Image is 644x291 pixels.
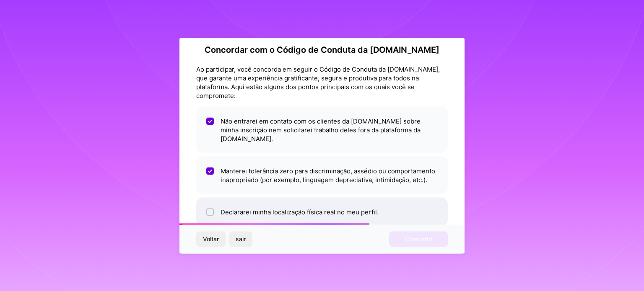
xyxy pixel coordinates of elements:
button: sair [229,232,252,247]
font: Não entrarei em contato com os clientes da [DOMAIN_NAME] sobre minha inscrição nem solicitarei tr... [221,117,421,142]
font: sair [236,235,246,242]
font: Voltar [203,235,219,242]
button: Voltar [196,232,226,247]
font: Concordar com o Código de Conduta da [DOMAIN_NAME] [205,44,439,54]
font: Declararei minha localização física real no meu perfil. [221,208,379,216]
font: Manterei tolerância zero para discriminação, assédio ou comportamento inapropriado (por exemplo, ... [221,167,435,183]
font: Ao participar, você concorda em seguir o Código de Conduta da [DOMAIN_NAME], que garante uma expe... [196,65,440,99]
